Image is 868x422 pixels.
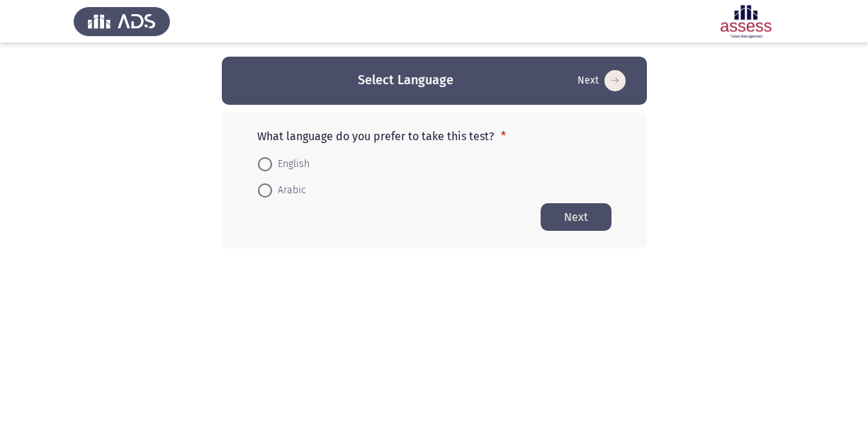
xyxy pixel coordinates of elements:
p: What language do you prefer to take this test? [257,130,611,143]
button: Start assessment [541,203,611,231]
span: English [272,156,310,173]
span: Arabic [272,182,306,199]
img: Assessment logo of Potentiality Assessment R2 (EN/AR) [698,1,794,41]
h3: Select Language [358,72,453,89]
button: Start assessment [573,69,630,92]
img: Assess Talent Management logo [74,1,170,41]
